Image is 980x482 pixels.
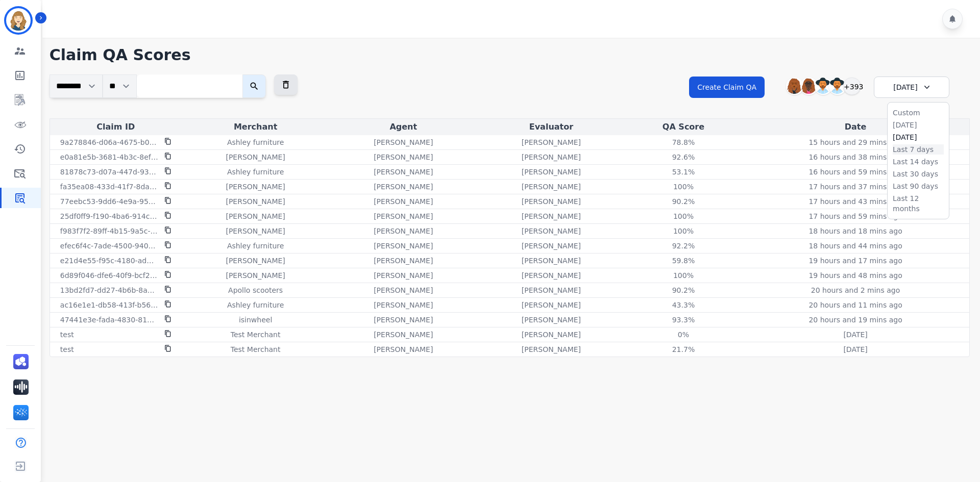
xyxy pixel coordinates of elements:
[522,256,581,266] p: [PERSON_NAME]
[226,270,285,281] p: [PERSON_NAME]
[811,285,900,295] p: 20 hours and 2 mins ago
[231,344,281,354] p: Test Merchant
[226,211,285,221] p: [PERSON_NAME]
[874,77,949,98] div: [DATE]
[893,144,944,155] li: Last 7 days
[522,300,581,310] p: [PERSON_NAME]
[660,344,706,354] div: 21.7%
[231,329,281,340] p: Test Merchant
[374,329,433,340] p: [PERSON_NAME]
[843,329,867,340] p: [DATE]
[522,196,581,207] p: [PERSON_NAME]
[60,196,158,207] p: 77eebc53-9dd6-4e9a-9591-c806c8b647c0
[893,108,944,118] li: Custom
[50,46,970,64] h1: Claim QA Scores
[226,152,285,162] p: [PERSON_NAME]
[60,226,158,236] p: f983f7f2-89ff-4b15-9a5c-e30ab30bde51
[60,211,158,221] p: 25df0ff9-f190-4ba6-914c-80484fa63564
[660,211,706,221] div: 100%
[808,270,902,281] p: 19 hours and 48 mins ago
[374,270,433,281] p: [PERSON_NAME]
[808,182,902,192] p: 17 hours and 37 mins ago
[689,77,765,98] button: Create Claim QA
[374,241,433,251] p: [PERSON_NAME]
[60,182,158,192] p: fa35ea08-433d-41f7-8da2-e550b7b76c5d
[228,285,283,295] p: Apollo scooters
[374,344,433,354] p: [PERSON_NAME]
[660,300,706,310] div: 43.3%
[522,137,581,147] p: [PERSON_NAME]
[522,270,581,281] p: [PERSON_NAME]
[660,182,706,192] div: 100%
[60,256,158,266] p: e21d4e55-f95c-4180-ad2f-392165528abe
[808,226,902,236] p: 18 hours and 18 mins ago
[893,193,944,214] li: Last 12 months
[226,182,285,192] p: [PERSON_NAME]
[893,169,944,179] li: Last 30 days
[660,256,706,266] div: 59.8%
[60,241,158,251] p: efec6f4c-7ade-4500-9409-a79563e2684c
[374,226,433,236] p: [PERSON_NAME]
[374,137,433,147] p: [PERSON_NAME]
[843,78,861,95] div: +393
[808,256,902,266] p: 19 hours and 17 mins ago
[627,121,740,133] div: QA Score
[660,315,706,325] div: 93.3%
[660,241,706,251] div: 92.2%
[226,226,285,236] p: [PERSON_NAME]
[522,285,581,295] p: [PERSON_NAME]
[808,241,902,251] p: 18 hours and 44 mins ago
[184,121,328,133] div: Merchant
[522,315,581,325] p: [PERSON_NAME]
[374,300,433,310] p: [PERSON_NAME]
[660,226,706,236] div: 100%
[808,300,902,310] p: 20 hours and 11 mins ago
[6,8,31,33] img: Bordered avatar
[660,196,706,207] div: 90.2%
[893,157,944,167] li: Last 14 days
[893,181,944,191] li: Last 90 days
[522,211,581,221] p: [PERSON_NAME]
[374,315,433,325] p: [PERSON_NAME]
[808,167,902,177] p: 16 hours and 59 mins ago
[744,121,967,133] div: Date
[660,270,706,281] div: 100%
[374,285,433,295] p: [PERSON_NAME]
[60,137,158,147] p: 9a278846-d06a-4675-b0c3-710ec2865bd6
[60,270,158,281] p: 6d89f046-dfe6-40f9-bcf2-89a80d995a22
[522,241,581,251] p: [PERSON_NAME]
[52,121,180,133] div: Claim ID
[808,211,902,221] p: 17 hours and 59 mins ago
[60,329,74,340] p: test
[374,182,433,192] p: [PERSON_NAME]
[60,285,158,295] p: 13bd2fd7-dd27-4b6b-8aa8-b1989a021401
[374,167,433,177] p: [PERSON_NAME]
[808,137,902,147] p: 15 hours and 29 mins ago
[893,120,944,130] li: [DATE]
[374,256,433,266] p: [PERSON_NAME]
[331,121,475,133] div: Agent
[227,241,284,251] p: Ashley furniture
[660,167,706,177] div: 53.1%
[522,167,581,177] p: [PERSON_NAME]
[60,152,158,162] p: e0a81e5b-3681-4b3c-8ef0-31ab46c8f15a
[808,152,902,162] p: 16 hours and 38 mins ago
[522,344,581,354] p: [PERSON_NAME]
[227,300,284,310] p: Ashley furniture
[522,182,581,192] p: [PERSON_NAME]
[660,285,706,295] div: 90.2%
[227,137,284,147] p: Ashley furniture
[893,132,944,142] li: [DATE]
[226,196,285,207] p: [PERSON_NAME]
[374,211,433,221] p: [PERSON_NAME]
[808,315,902,325] p: 20 hours and 19 mins ago
[60,167,158,177] p: 81878c73-d07a-447d-9322-f48ec1b9bbbe
[522,152,581,162] p: [PERSON_NAME]
[843,344,867,354] p: [DATE]
[239,315,272,325] p: isinwheel
[660,137,706,147] div: 78.8%
[522,329,581,340] p: [PERSON_NAME]
[60,300,158,310] p: ac16e1e1-db58-413f-b566-7b534eb28ae7
[374,196,433,207] p: [PERSON_NAME]
[808,196,902,207] p: 17 hours and 43 mins ago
